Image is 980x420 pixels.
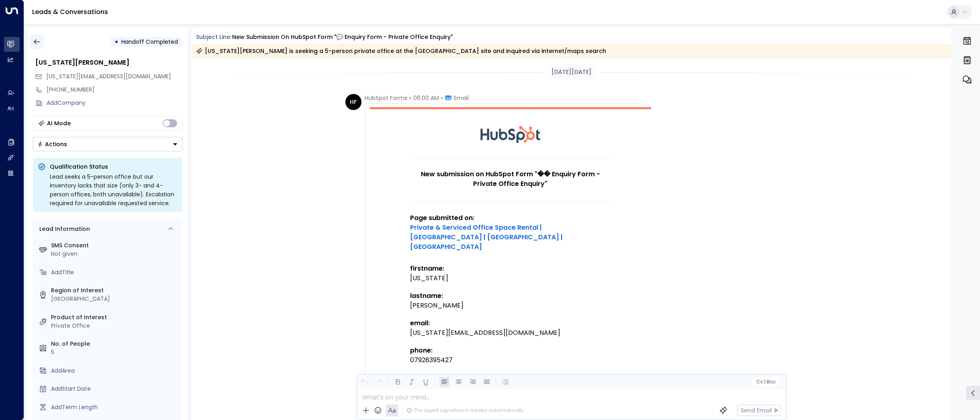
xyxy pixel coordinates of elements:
[410,318,430,328] strong: email:
[51,385,179,393] div: AddStart Date
[410,328,611,338] div: [US_STATE][EMAIL_ADDRESS][DOMAIN_NAME]
[51,286,179,295] label: Region of Interest
[756,379,775,385] span: Cc Bcc
[410,223,611,252] a: Private & Serviced Office Space Rental | [GEOGRAPHIC_DATA] | [GEOGRAPHIC_DATA] | [GEOGRAPHIC_DATA]
[51,268,179,277] div: AddTitle
[753,378,778,386] button: Cc|Bcc
[764,379,766,385] span: |
[51,241,179,250] label: SMS Consent
[410,213,611,251] strong: Page submitted on:
[413,94,439,102] span: 06:00 AM
[410,355,611,365] div: 07928395427
[441,94,443,102] span: •
[51,403,179,412] div: AddTerm Length
[374,377,384,387] button: Redo
[359,377,370,387] button: Undo
[196,33,231,41] span: Subject Line:
[410,346,433,355] strong: phone:
[47,99,182,107] div: AddCompany
[196,47,606,55] div: [US_STATE][PERSON_NAME] is seeking a 5-person private office at the [GEOGRAPHIC_DATA] site and in...
[406,407,524,414] div: The agent signature is added automatically
[47,119,71,127] div: AI Mode
[47,86,182,94] div: [PHONE_NUMBER]
[50,163,178,171] p: Qualification Status
[365,94,407,102] span: HubSpot Forms
[51,348,179,357] div: 5
[410,301,611,310] div: [PERSON_NAME]
[37,141,67,148] div: Actions
[51,367,179,375] div: AddArea
[114,35,118,49] div: •
[51,322,179,330] div: Private Office
[410,291,443,300] strong: lastname:
[410,373,474,382] strong: site___dropdown:
[410,273,611,283] div: [US_STATE]
[51,250,179,258] div: Not given
[410,169,611,189] h1: New submission on HubSpot Form "�� Enquiry Form - Private Office Enquiry"
[37,225,90,233] div: Lead Information
[232,33,453,41] div: New submission on HubSpot Form "💬 Enquiry Form - Private Office Enquiry"
[51,340,179,348] label: No. of People
[51,295,179,303] div: [GEOGRAPHIC_DATA]
[121,38,178,46] span: Handoff Completed
[33,137,182,151] button: Actions
[50,172,178,208] div: Lead seeks a 5-person office but our inventory lacks that size (only 3- and 4-person offices, bot...
[32,7,108,16] a: Leads & Conversations
[35,58,182,67] div: [US_STATE][PERSON_NAME]
[46,72,171,80] span: [US_STATE][EMAIL_ADDRESS][DOMAIN_NAME]
[46,72,171,81] span: georgia.p@wildwatersseafood.com
[454,94,469,102] span: Email
[33,137,182,151] div: Button group with a nested menu
[410,264,444,273] strong: firstname:
[345,94,361,110] div: HF
[51,313,179,322] label: Product of Interest
[480,109,541,159] img: HubSpot
[548,66,595,78] div: [DATE][DATE]
[409,94,411,102] span: •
